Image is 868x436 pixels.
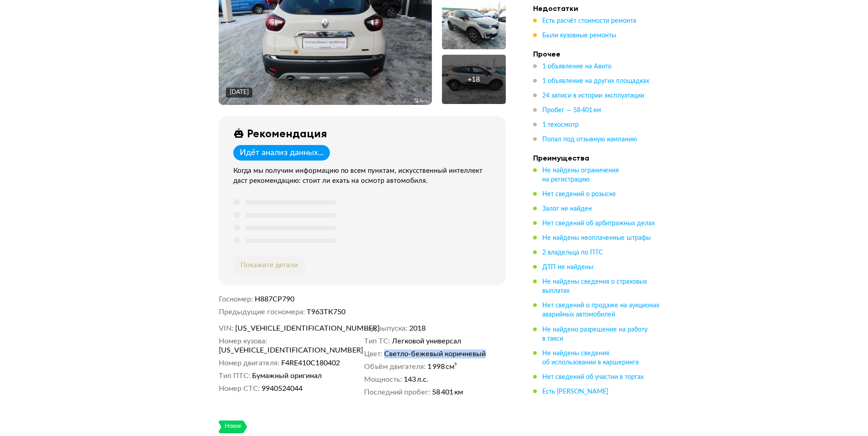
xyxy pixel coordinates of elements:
div: Когда мы получим информацию по всем пунктам, искусственный интеллект даст рекомендацию: стоит ли ... [233,166,495,186]
div: Идёт анализ данных... [240,148,324,158]
span: Бумажный оригинал [252,371,322,380]
dt: Предыдущие госномера [219,307,305,317]
span: Попал под отзывную кампанию [542,136,637,143]
span: Есть расчёт стоимости ремонта [542,18,636,24]
span: Нет сведений об арбитражных делах [542,220,655,227]
dt: Номер двигателя [219,358,279,368]
h4: Преимущества [533,153,661,162]
dt: Тип ПТС [219,371,250,380]
dt: Цвет [364,349,382,358]
span: 1 объявление на Авито [542,63,611,70]
div: Рекомендация [247,127,327,140]
dt: Номер СТС [219,384,260,393]
dt: VIN [219,324,233,333]
h4: Прочее [533,49,661,58]
span: 2018 [409,324,426,333]
span: 2 владельца по ПТС [542,249,603,256]
span: 1 объявление на других площадках [542,78,649,84]
h4: Недостатки [533,4,661,13]
span: Пробег — 58 401 км [542,107,601,114]
dt: Номер кузова [219,337,267,346]
span: Не найдены неоплаченные штрафы [542,235,651,241]
dt: Мощность [364,375,402,384]
span: 1 техосмотр [542,122,579,128]
span: 1 998 см³ [427,362,457,371]
span: 143 л.с. [404,375,428,384]
span: 24 записи в истории эксплуатации [542,93,644,99]
span: Нет сведений об участии в торгах [542,374,644,380]
span: Не найдены сведения о страховых выплатах [542,279,647,294]
span: Есть [PERSON_NAME] [542,388,608,394]
span: Были кузовные ремонты [542,32,616,39]
span: [US_VEHICLE_IDENTIFICATION_NUMBER] [235,324,340,333]
span: 9940524044 [262,384,303,393]
dt: Объём двигателя [364,362,426,371]
dt: Год выпуска [364,324,407,333]
span: Светло-бежевый коричневый [384,349,486,358]
span: Залог не найден [542,206,592,212]
span: Покажите детали [241,262,298,269]
span: Не найдены ограничения на регистрацию [542,167,619,183]
div: Новое [224,420,242,433]
span: 58 401 км [432,388,463,397]
span: Н887СР790 [255,296,294,303]
div: [DATE] [230,88,249,97]
dt: Последний пробег [364,388,430,397]
span: ДТП не найдены [542,264,593,270]
span: Не найдены сведения об использовании в каршеринге [542,350,639,365]
span: Легковой универсал [392,337,461,346]
div: + 18 [467,75,480,84]
span: Нет сведений о розыске [542,191,616,197]
span: F4RЕ410С180402 [281,358,340,368]
span: [US_VEHICLE_IDENTIFICATION_NUMBER] [219,346,324,355]
dt: Тип ТС [364,337,390,346]
span: Не найдено разрешение на работу в такси [542,326,647,342]
dd: Т963ТК750 [307,307,506,317]
span: Нет сведений о продаже на аукционах аварийных автомобилей [542,302,659,318]
dt: Госномер [219,295,253,304]
button: Покажите детали [233,256,305,275]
